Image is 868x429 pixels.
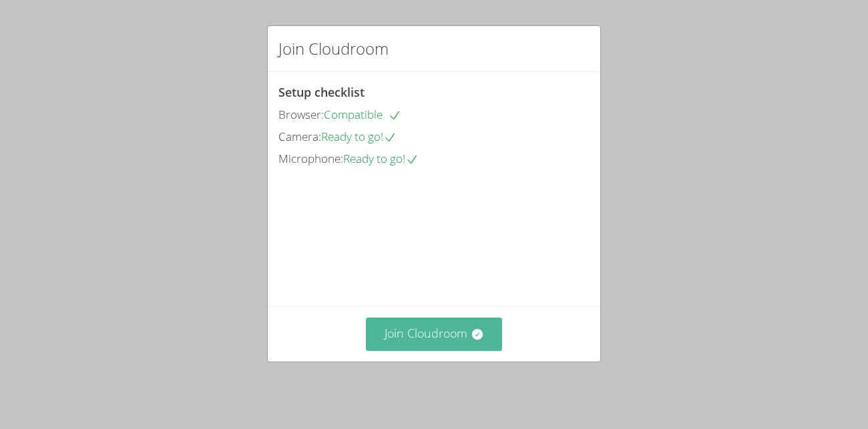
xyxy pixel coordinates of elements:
[324,107,401,122] span: Compatible
[343,151,419,166] span: Ready to go!
[278,151,343,166] span: Microphone:
[278,129,321,144] span: Camera:
[278,84,365,100] span: Setup checklist
[278,37,389,61] h2: Join Cloudroom
[278,107,324,122] span: Browser:
[321,129,397,144] span: Ready to go!
[366,318,503,350] button: Join Cloudroom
